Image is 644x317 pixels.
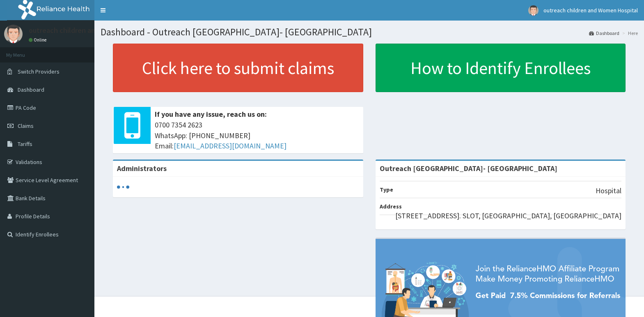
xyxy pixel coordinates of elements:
[18,86,44,93] span: Dashboard
[376,44,626,92] a: How to Identify Enrollees
[155,109,267,119] b: If you have any issue, reach us on:
[395,211,621,221] p: [STREET_ADDRESS]. SLOT, [GEOGRAPHIC_DATA], [GEOGRAPHIC_DATA]
[29,27,154,34] p: outreach children and Women Hospital
[4,25,23,43] img: User Image
[18,68,60,75] span: Switch Providers
[543,7,638,14] span: outreach children and Women Hospital
[174,141,286,150] a: [EMAIL_ADDRESS][DOMAIN_NAME]
[29,37,48,43] a: Online
[596,185,621,196] p: Hospital
[117,164,167,173] b: Administrators
[113,44,363,92] a: Click here to submit claims
[380,203,402,210] b: Address
[18,140,32,148] span: Tariffs
[380,186,393,193] b: Type
[380,164,557,173] strong: Outreach [GEOGRAPHIC_DATA]- [GEOGRAPHIC_DATA]
[155,120,359,151] span: 0700 7354 2623 WhatsApp: [PHONE_NUMBER] Email:
[528,5,539,16] img: User Image
[101,27,638,37] h1: Dashboard - Outreach [GEOGRAPHIC_DATA]- [GEOGRAPHIC_DATA]
[117,181,129,193] svg: audio-loading
[18,122,34,130] span: Claims
[589,30,619,37] a: Dashboard
[620,30,638,37] li: Here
